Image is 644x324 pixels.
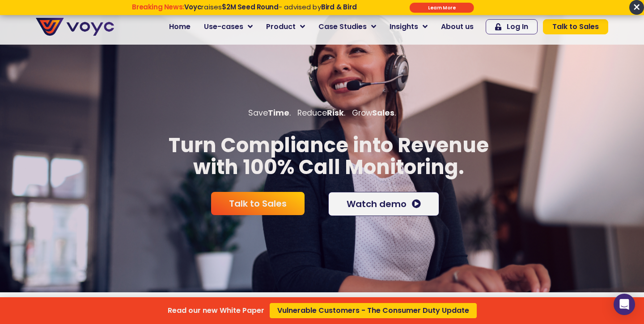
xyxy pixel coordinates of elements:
[184,2,201,12] strong: Voyc
[410,3,474,13] div: Submit
[614,294,635,315] div: Open Intercom Messenger
[321,2,357,12] strong: Bird & Bird
[277,307,469,314] span: Vulnerable Customers - The Consumer Duty Update
[184,2,357,12] span: raises - advised by
[132,2,184,12] strong: Breaking News:
[222,2,279,12] strong: $2M Seed Round
[98,3,391,19] div: Breaking News: Voyc raises $2M Seed Round - advised by Bird & Bird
